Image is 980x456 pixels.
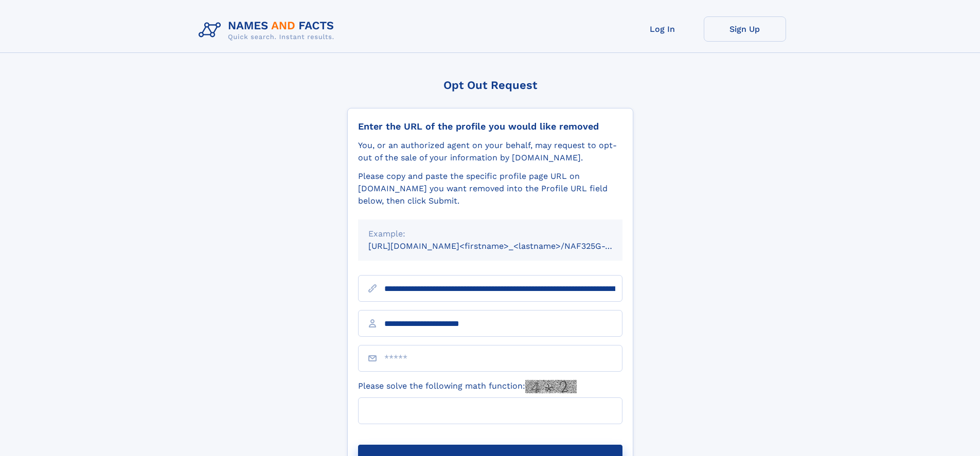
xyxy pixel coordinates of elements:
[358,170,622,207] div: Please copy and paste the specific profile page URL on [DOMAIN_NAME] you want removed into the Pr...
[347,79,633,92] div: Opt Out Request
[704,16,786,42] a: Sign Up
[358,121,622,132] div: Enter the URL of the profile you would like removed
[368,228,612,240] div: Example:
[368,241,642,251] small: [URL][DOMAIN_NAME]<firstname>_<lastname>/NAF325G-xxxxxxxx
[194,16,343,44] img: Logo Names and Facts
[358,139,622,164] div: You, or an authorized agent on your behalf, may request to opt-out of the sale of your informatio...
[621,16,704,42] a: Log In
[358,380,577,393] label: Please solve the following math function:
